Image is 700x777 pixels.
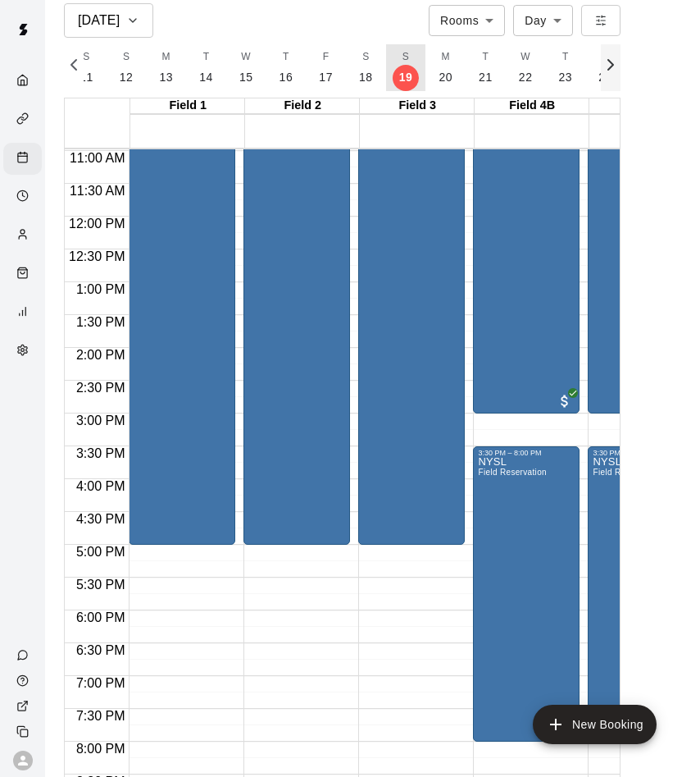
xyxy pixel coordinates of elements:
button: S12 [107,44,147,91]
span: 12:00 PM [65,217,129,231]
div: 3:30 PM – 8:00 PM: NYSL [473,446,580,742]
span: All customers have paid [557,393,573,409]
span: M [162,49,170,66]
span: T [203,49,210,66]
button: T16 [266,44,307,91]
span: 5:00 PM [72,545,130,559]
span: 12:30 PM [65,249,129,263]
button: F17 [306,44,346,91]
span: S [83,49,89,66]
button: 24 [585,44,625,91]
button: W22 [506,44,546,91]
span: 6:00 PM [72,610,130,624]
p: 24 [598,69,612,86]
span: W [241,49,251,66]
button: S19 [386,44,426,91]
span: 11:00 AM [66,151,130,165]
div: Field 3 [360,98,475,114]
button: S18 [346,44,386,91]
a: View public page [3,693,45,719]
p: 11 [80,69,93,86]
button: W15 [226,44,266,91]
button: M13 [146,44,186,91]
span: 11:30 AM [66,184,130,198]
span: S [402,49,409,66]
p: 18 [359,69,373,86]
p: 16 [280,69,293,86]
p: 22 [519,69,533,86]
p: 23 [559,69,573,86]
p: 12 [120,69,134,86]
p: 14 [199,69,213,86]
p: 15 [239,69,253,86]
button: [DATE] [64,3,153,38]
div: 3:30 PM – 8:00 PM [593,449,689,457]
button: add [533,705,657,744]
span: 2:00 PM [72,348,130,362]
button: T23 [546,44,586,91]
span: T [483,49,489,66]
span: T [283,49,289,66]
div: Field 4B [475,98,589,114]
span: Field Reservation [478,468,546,477]
span: 6:30 PM [72,643,130,657]
div: Day [513,5,573,35]
div: 3:30 PM – 8:00 PM [478,449,575,457]
span: 4:00 PM [72,479,130,493]
span: 1:30 PM [72,315,130,329]
span: 7:30 PM [72,709,130,723]
span: 3:00 PM [72,414,130,427]
span: M [442,49,450,66]
a: Visit help center [3,668,45,693]
button: T21 [466,44,506,91]
span: F [323,49,330,66]
p: 21 [479,69,493,86]
div: Field 2 [245,98,360,114]
p: 17 [319,69,333,86]
span: 1:00 PM [72,282,130,296]
span: 8:00 PM [72,742,130,756]
div: 3:30 PM – 8:00 PM: NYSL [588,446,694,742]
div: Field 1 [130,98,245,114]
p: 19 [399,69,413,86]
span: 7:00 PM [72,676,130,690]
div: Rooms [429,5,505,35]
h6: [DATE] [78,9,120,32]
span: W [520,49,530,66]
img: Swift logo [7,13,39,46]
button: T14 [186,44,226,91]
span: Field Reservation [593,468,661,477]
span: 2:30 PM [72,381,130,395]
span: 4:30 PM [72,512,130,526]
span: 5:30 PM [72,578,130,592]
button: M20 [425,44,466,91]
span: S [362,49,369,66]
span: S [123,49,130,66]
div: Copy public page link [3,719,45,744]
p: 20 [439,69,452,86]
a: Contact Us [3,642,45,668]
span: T [562,49,569,66]
span: 3:30 PM [72,446,130,460]
button: S11 [66,44,107,91]
p: 13 [159,69,173,86]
